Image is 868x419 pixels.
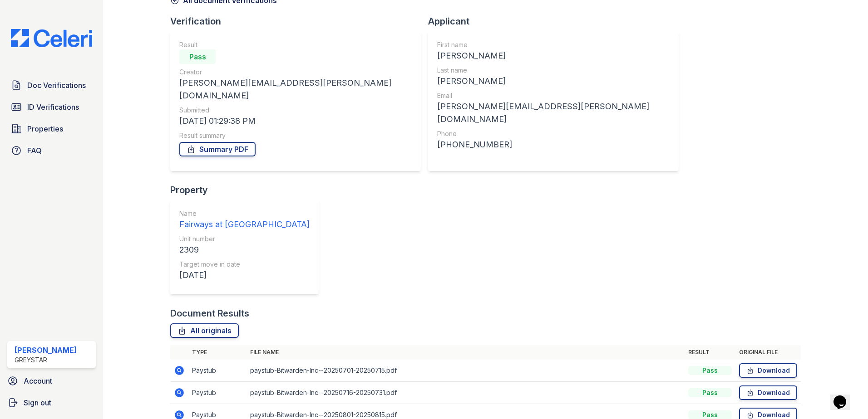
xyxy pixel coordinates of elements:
div: Last name [437,66,670,75]
span: Account [24,375,52,386]
td: paystub-Bitwarden-Inc--20250716-20250731.pdf [247,382,685,404]
div: [PHONE_NUMBER] [437,138,670,151]
span: ID Verifications [27,102,79,112]
td: Paystub [188,360,247,382]
div: Pass [179,49,216,64]
a: Sign out [4,394,99,412]
div: Phone [437,129,670,138]
th: Result [685,345,735,360]
div: Result summary [179,131,412,140]
div: Applicant [428,15,686,28]
th: Type [188,345,247,360]
div: Greystar [15,356,77,365]
div: Email [437,91,670,100]
div: [PERSON_NAME] [437,49,670,62]
span: Sign out [24,397,51,408]
div: Pass [688,388,732,397]
a: Name Fairways at [GEOGRAPHIC_DATA] [179,209,310,231]
div: Target move in date [179,260,310,269]
a: Account [4,372,99,390]
a: Download [739,385,797,400]
a: Download [739,363,797,378]
div: Document Results [170,307,249,320]
div: [PERSON_NAME] [15,345,77,356]
iframe: chat widget [830,383,859,410]
span: Properties [27,123,63,134]
div: [DATE] 01:29:38 PM [179,115,412,127]
div: Name [179,209,310,218]
a: ID Verifications [7,98,96,116]
th: File name [247,345,685,360]
div: Verification [170,15,428,28]
a: Properties [7,120,96,138]
a: FAQ [7,141,96,160]
span: FAQ [27,145,42,156]
a: All originals [170,323,239,338]
div: [PERSON_NAME][EMAIL_ADDRESS][PERSON_NAME][DOMAIN_NAME] [437,100,670,126]
div: Creator [179,68,412,77]
span: Doc Verifications [27,80,86,91]
div: Fairways at [GEOGRAPHIC_DATA] [179,218,310,231]
div: First name [437,40,670,49]
div: Unit number [179,234,310,244]
th: Original file [735,345,801,360]
div: [PERSON_NAME] [437,75,670,88]
div: [PERSON_NAME][EMAIL_ADDRESS][PERSON_NAME][DOMAIN_NAME] [179,77,412,102]
td: paystub-Bitwarden-Inc--20250701-20250715.pdf [247,360,685,382]
a: Summary PDF [179,142,256,156]
td: Paystub [188,382,247,404]
div: Submitted [179,106,412,115]
div: Property [170,184,326,196]
img: CE_Logo_Blue-a8612792a0a2168367f1c8372b55b34899dd931a85d93a1a3d3e32e68fde9ad4.png [4,29,99,47]
div: 2309 [179,244,310,256]
div: Pass [688,366,732,375]
a: Doc Verifications [7,76,96,94]
div: [DATE] [179,269,310,282]
div: Result [179,40,412,49]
